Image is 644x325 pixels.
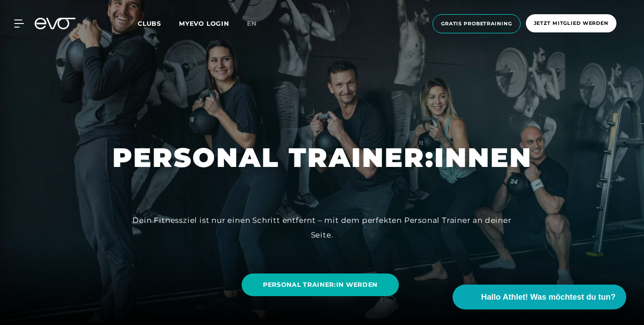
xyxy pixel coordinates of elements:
div: Dein Fitnessziel ist nur einen Schritt entfernt – mit dem perfekten Personal Trainer an deiner Se... [122,213,522,242]
span: en [247,20,257,28]
a: en [247,19,267,29]
h1: PERSONAL TRAINER:INNEN [112,140,532,175]
span: Jetzt Mitglied werden [534,20,608,27]
span: PERSONAL TRAINER:IN WERDEN [263,280,378,289]
a: MYEVO LOGIN [179,20,229,28]
span: Hallo Athlet! Was möchtest du tun? [481,291,616,303]
span: Gratis Probetraining [441,20,512,28]
a: Jetzt Mitglied werden [523,14,619,33]
span: Clubs [138,20,161,28]
a: PERSONAL TRAINER:IN WERDEN [242,273,399,296]
button: Hallo Athlet! Was möchtest du tun? [453,285,626,309]
a: Gratis Probetraining [430,14,523,33]
a: Clubs [138,19,179,28]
